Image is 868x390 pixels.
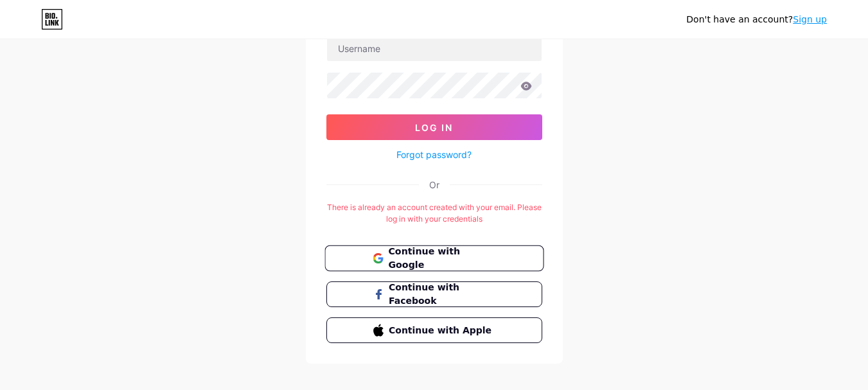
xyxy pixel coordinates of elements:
button: Continue with Facebook [326,281,542,307]
div: Don't have an account? [686,13,827,26]
input: Username [327,35,542,61]
a: Continue with Google [326,245,542,271]
a: Sign up [793,14,827,24]
span: Log In [415,122,453,133]
span: Continue with Facebook [389,281,495,308]
a: Forgot password? [396,148,472,161]
button: Log In [326,114,542,140]
button: Continue with Apple [326,317,542,343]
span: Continue with Apple [389,324,495,337]
button: Continue with Google [324,245,544,272]
div: Or [429,178,439,191]
div: There is already an account created with your email. Please log in with your credentials [326,202,542,225]
span: Continue with Google [388,245,495,272]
